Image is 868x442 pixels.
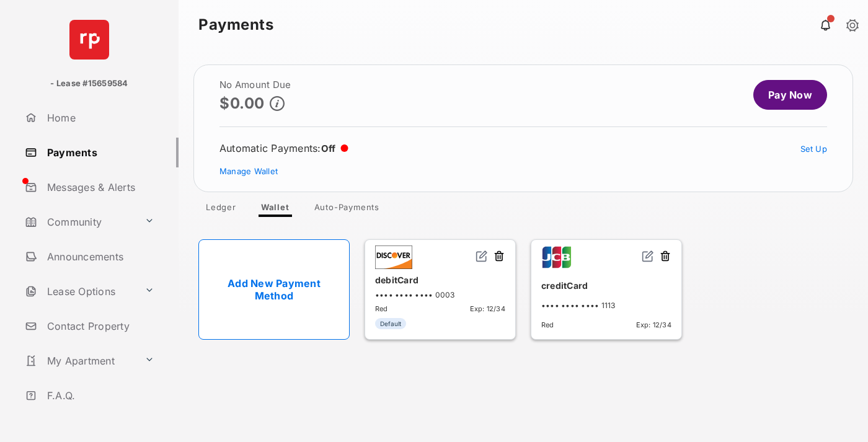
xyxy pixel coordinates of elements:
a: F.A.Q. [20,381,179,410]
a: Set Up [800,144,828,154]
div: •••• •••• •••• 0003 [375,290,505,299]
img: svg+xml;base64,PHN2ZyB2aWV3Qm94PSIwIDAgMjQgMjQiIHdpZHRoPSIxNiIgaGVpZ2h0PSIxNiIgZmlsbD0ibm9uZSIgeG... [476,250,488,262]
strong: Payments [198,17,273,32]
a: Manage Wallet [219,166,278,176]
a: Community [20,207,139,237]
a: Announcements [20,242,179,272]
a: Add New Payment Method [198,239,350,340]
span: Red [541,320,554,329]
div: •••• •••• •••• 1113 [541,301,671,310]
p: $0.00 [219,95,265,112]
span: Exp: 12/34 [470,304,505,313]
div: creditCard [541,275,671,296]
a: My Apartment [20,346,139,376]
a: Lease Options [20,276,139,306]
img: svg+xml;base64,PHN2ZyB2aWV3Qm94PSIwIDAgMjQgMjQiIHdpZHRoPSIxNiIgaGVpZ2h0PSIxNiIgZmlsbD0ibm9uZSIgeG... [642,250,654,262]
span: Red [375,304,388,313]
h2: No Amount Due [219,80,291,90]
img: svg+xml;base64,PHN2ZyB4bWxucz0iaHR0cDovL3d3dy53My5vcmcvMjAwMC9zdmciIHdpZHRoPSI2NCIgaGVpZ2h0PSI2NC... [69,20,109,60]
p: - Lease #15659584 [50,77,128,90]
span: Off [321,143,336,154]
div: debitCard [375,270,505,290]
div: Automatic Payments : [219,142,348,154]
a: Wallet [251,202,299,217]
a: Contact Property [20,311,179,341]
a: Payments [20,138,179,167]
a: Home [20,103,179,133]
a: Messages & Alerts [20,172,179,202]
a: Ledger [196,202,246,217]
span: Exp: 12/34 [636,320,671,329]
a: Auto-Payments [304,202,389,217]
